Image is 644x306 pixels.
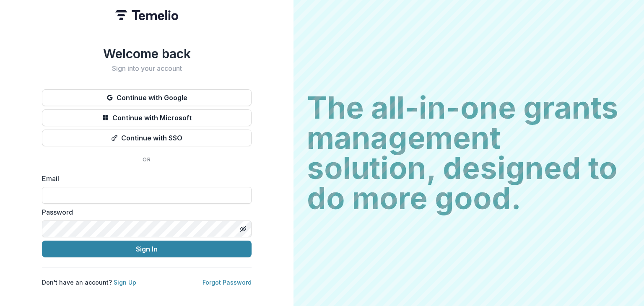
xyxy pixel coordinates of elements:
h1: Welcome back [42,46,252,61]
h2: Sign into your account [42,65,252,73]
label: Password [42,207,247,217]
button: Continue with Microsoft [42,109,252,126]
img: Temelio [115,10,178,20]
button: Toggle password visibility [236,222,250,236]
button: Sign In [42,241,252,257]
label: Email [42,174,247,184]
a: Sign Up [114,279,136,286]
a: Forgot Password [203,279,252,286]
button: Continue with Google [42,89,252,106]
button: Continue with SSO [42,130,252,146]
p: Don't have an account? [42,278,136,287]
